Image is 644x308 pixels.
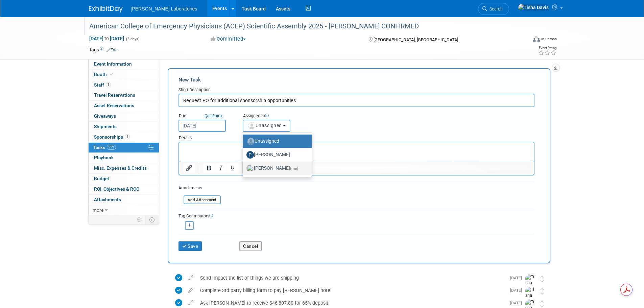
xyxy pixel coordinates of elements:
div: Attachments [178,185,221,191]
span: 1 [125,134,130,139]
span: Budget [94,176,109,181]
span: Event Information [94,61,132,67]
a: Staff1 [89,80,159,90]
span: Unassigned [247,123,282,128]
span: Attachments [94,197,121,202]
span: Shipments [94,124,117,129]
td: Toggle Event Tabs [145,215,159,224]
button: Cancel [239,241,262,251]
a: Search [478,3,509,15]
i: Booth reservation complete [110,72,113,76]
a: Event Information [89,59,159,69]
a: Attachments [89,195,159,205]
span: [GEOGRAPHIC_DATA], [GEOGRAPHIC_DATA] [374,37,458,42]
span: ROI, Objectives & ROO [94,186,139,192]
div: Details [178,132,534,142]
div: Event Format [487,35,557,45]
i: Move task [541,288,544,294]
a: more [89,205,159,215]
button: Italic [215,163,226,173]
a: Asset Reservations [89,101,159,111]
div: In-Person [541,37,557,42]
span: Staff [94,82,111,88]
div: American College of Emergency Physicians (ACEP) Scientific Assembly 2025 - [PERSON_NAME] CONFIRMED [87,20,517,32]
div: Complete 3rd party billing form to pay [PERSON_NAME] hotel [197,285,506,296]
button: Save [178,241,202,251]
div: New Task [178,76,534,84]
input: Name of task or a short description [178,94,534,107]
i: Move task [541,276,544,282]
input: Due Date [178,120,226,132]
a: Giveaways [89,111,159,121]
img: P.jpg [246,151,254,159]
span: Giveaways [94,113,116,119]
a: Travel Reservations [89,90,159,100]
span: Sponsorships [94,134,130,140]
span: Playbook [94,155,114,160]
a: Tasks95% [89,143,159,153]
label: Unassigned [246,136,305,147]
span: 1 [106,82,111,87]
img: Tisha Davis [518,4,549,11]
div: Event Rating [538,46,556,50]
a: Booth [89,70,159,80]
span: Asset Reservations [94,103,134,108]
a: edit [185,275,197,281]
a: edit [185,287,197,293]
span: 95% [107,145,116,150]
img: Format-Inperson.png [533,36,540,42]
a: Sponsorships1 [89,132,159,142]
iframe: Rich Text Area [179,142,534,161]
div: Send Impact the list of things we are shipping [197,272,506,284]
td: Tags [89,46,118,53]
span: Misc. Expenses & Credits [94,165,147,171]
span: (3 days) [125,37,140,41]
button: Insert/edit link [183,163,195,173]
td: Personalize Event Tab Strip [134,215,145,224]
span: [DATE] [510,288,525,293]
div: Short Description [178,87,534,94]
img: ExhibitDay [89,6,123,13]
i: Move task [541,301,544,307]
button: Unassigned [243,120,291,132]
span: [PERSON_NAME] Laboratories [131,6,197,11]
a: edit [185,300,197,306]
a: Shipments [89,122,159,132]
span: more [93,207,103,213]
div: Due [178,113,233,120]
span: Tasks [93,145,116,150]
a: Playbook [89,153,159,163]
span: [DATE] [DATE] [89,35,124,42]
span: [DATE] [510,276,525,280]
button: Underline [227,163,238,173]
div: Assigned to [243,113,324,120]
button: Committed [208,35,248,43]
span: Search [487,6,503,11]
span: [DATE] [510,301,525,305]
button: Bold [203,163,215,173]
img: Tisha Davis [525,274,535,292]
label: [PERSON_NAME] [246,149,305,160]
a: Budget [89,174,159,184]
a: Misc. Expenses & Credits [89,163,159,173]
span: to [103,36,110,41]
span: Booth [94,72,115,77]
i: Quick [205,113,215,118]
img: Tisha Davis [525,287,535,305]
a: Quickpick [203,113,224,119]
a: Edit [106,48,118,52]
img: Unassigned-User-Icon.png [247,138,255,145]
span: Travel Reservations [94,92,135,98]
span: (me) [290,166,298,171]
a: ROI, Objectives & ROO [89,184,159,194]
label: [PERSON_NAME] [246,163,305,174]
div: Tag Contributors [178,212,534,219]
